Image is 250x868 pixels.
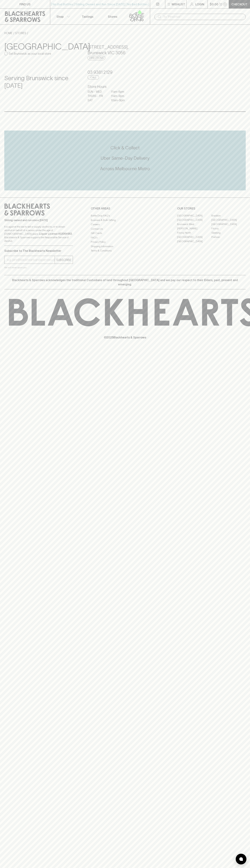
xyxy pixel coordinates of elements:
p: Tastings [82,14,93,19]
h5: Across Melbourne Metro [4,166,246,172]
p: OTHER AREAS [91,206,159,211]
a: HOME [4,31,13,35]
a: [GEOGRAPHIC_DATA] [177,218,211,222]
p: FIND US [19,2,31,6]
a: Fitzroy North [177,231,211,235]
a: [GEOGRAPHIC_DATA] [177,213,211,218]
p: SUN - WED [88,89,105,94]
h5: [STREET_ADDRESS] , Brunswick VIC 3056 [88,44,162,56]
a: Business & Bulk Gifting [91,218,159,222]
p: Stores [108,14,117,19]
p: 11am - 8pm [111,89,129,94]
strong: Liquor License #32064953 [39,232,72,235]
div: Call to action block [4,131,246,190]
h3: [GEOGRAPHIC_DATA] [4,41,79,51]
p: 0 [224,3,226,5]
h5: Click & Collect [4,145,246,151]
p: Login [195,2,204,6]
a: Braddon [211,213,246,218]
p: THURS - FRI [88,94,105,98]
a: Fitzroy [211,226,246,231]
p: We will never spam you [4,266,73,269]
a: Geelong [211,231,246,235]
p: Sibling owned and run since [DATE] [4,218,73,222]
a: Bottle Drop FAQ's [91,214,159,218]
a: Careers [91,222,159,227]
a: Call [88,75,99,79]
a: [PERSON_NAME] [177,226,211,231]
a: [GEOGRAPHIC_DATA] [211,222,246,226]
a: STORES [15,31,26,35]
input: Try "Pinot noir" [163,14,243,20]
p: 11am - 9pm [111,94,129,98]
a: [GEOGRAPHIC_DATA] [177,235,211,239]
a: Privacy Policy [91,240,159,244]
p: 10am - 9pm [111,98,129,102]
a: Shipping Information [91,244,159,248]
p: It is against the law to sell or supply alcohol to, or to obtain alcohol on behalf of a person un... [4,225,73,243]
a: Prahran [211,235,246,239]
p: Set Brunswick as your local store [9,51,51,56]
a: Terms & Conditions [91,249,159,253]
a: [GEOGRAPHIC_DATA] [177,239,211,243]
a: Brunswick West [177,222,211,226]
img: bubble-icon [239,857,243,861]
a: [GEOGRAPHIC_DATA] [211,218,246,222]
p: SAT [88,98,105,102]
h6: Store Hours [88,84,162,89]
a: Stores [100,9,125,24]
p: $0.00 [210,2,218,6]
h4: Serving Brunswick since [DATE] [4,74,79,89]
a: Contact Us [91,227,159,231]
a: FAQ's [91,235,159,240]
p: Subscribe to The Blackhearts Newsletter [4,249,73,253]
p: Checkout [231,2,247,6]
h5: 03 9381 2129 [88,69,162,75]
a: Gift Cards [91,231,159,235]
a: Directions [88,56,105,60]
button: SUBSCRIBE [55,256,73,264]
p: Wishlist [172,2,185,6]
h5: Uber Same-Day Delivery [4,155,246,161]
p: SUBSCRIBE [56,258,71,262]
input: e.g. jane@blackheartsandsparrows.com.au [7,257,55,263]
button: Shop [50,9,75,24]
p: OUR STORES [177,206,246,211]
p: Shop [56,14,64,19]
a: Tastings [75,9,100,24]
p: Blackhearts & Sparrows acknowledges the traditional Custodians of land throughout [GEOGRAPHIC_DAT... [7,278,243,286]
